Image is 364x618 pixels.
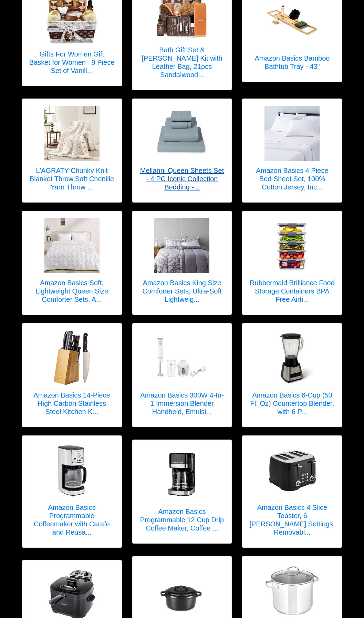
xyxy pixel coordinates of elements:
a: Amazon Basics 6-Cup (50 Fl. Oz) Countertop Blender, with 6 Pre-Programmed Functions, Pulse, Ice C... [249,330,335,420]
h5: Amazon Basics King Size Comforter Sets, Ultra-Soft Lightweig... [139,279,225,303]
h5: Amazon Basics 4 Piece Bed Sheet Set, 100% Cotton Jersey, Inc... [249,166,335,191]
h5: Amazon Basics Programmable Coffeemaker with Carafe and Reusa... [29,503,115,536]
a: Amazon Basics Programmable 12 Cup Drip Coffee Maker, Coffee Machine with Glass Coffee Pot (1.9 Qt... [139,447,225,536]
h5: Amazon Basics Bamboo Bathtub Tray - 43" [249,54,335,71]
h5: Mellanni Queen Sheets Set - 4 PC Iconic Collection Bedding -... [139,166,225,191]
h5: Amazon Basics 6-Cup (50 Fl. Oz) Countertop Blender, with 6 P... [249,391,335,416]
img: Rubbermaid Brilliance Food Storage Containers BPA Free Airtight Lids Ideal for Lunch Meal Prep & ... [264,218,320,273]
img: Amazon Basics 4 Piece Bed Sheet Set, 100% Cotton Jersey, Includes Super Soft, Flat and Fitted She... [264,106,320,161]
a: Amazon Basics King Size Comforter Sets, Ultra-Soft Lightweight Microfiber Reversible 3-Piece Bedd... [139,218,225,308]
img: Amazon Basics 4 Slice Toaster, 6 Browning Settings, Removable Crumb Tray, Bagel and Defrost Funct... [264,443,320,498]
a: Mellanni Queen Sheets Set - 4 PC Iconic Collection Bedding - Hotel Luxury, Extra Soft, Cooling Be... [139,106,225,195]
h5: Amazon Basics 4 Slice Toaster, 6 [PERSON_NAME] Settings, Removabl... [249,503,335,536]
img: Amazon Basics Soft, Lightweight Queen Size Comforter Sets, All-Season Down-Alternative 3-Piece Be... [44,218,100,273]
h5: Amazon Basics 300W 4-In-1 Immersion Blender Handheld, Emulsi... [139,391,225,416]
h5: Bath Gift Set & [PERSON_NAME] Kit with Leather Bag, 21pcs Sandalwood... [139,46,225,79]
img: Amazon Basics King Size Comforter Sets, Ultra-Soft Lightweight Microfiber Reversible 3-Piece Bedd... [154,218,209,273]
a: Amazon Basics 4 Piece Bed Sheet Set, 100% Cotton Jersey, Includes Super Soft, Flat and Fitted She... [249,106,335,195]
a: Rubbermaid Brilliance Food Storage Containers BPA Free Airtight Lids Ideal for Lunch Meal Prep & ... [249,218,335,308]
h5: Amazon Basics Soft, Lightweight Queen Size Comforter Sets, A... [29,279,115,303]
img: Amazon Basics 6-Cup (50 Fl. Oz) Countertop Blender, with 6 Pre-Programmed Functions, Pulse, Ice C... [264,330,320,385]
h5: Amazon Basics 14-Piece High Carbon Stainless Steel Kitchen K... [29,391,115,416]
a: Amazon Basics 4 Slice Toaster, 6 Browning Settings, Removable Crumb Tray, Bagel and Defrost Funct... [249,443,335,540]
a: Amazon Basics Soft, Lightweight Queen Size Comforter Sets, All-Season Down-Alternative 3-Piece Be... [29,218,115,308]
img: Amazon Basics 300W 4-In-1 Immersion Blender Handheld, Emulsion Blender With Blending Stick, Whisk... [154,330,209,385]
img: L'AGRATY Chunky Knit Blanket Throw,Soft Chenille Yarn Throw 50x60，Handmade Thick Cable Knit Croch... [44,106,100,161]
a: Amazon Basics Programmable Coffeemaker with Carafe and Reusable Filter, Stainless Steel, 12 Cups,... [29,443,115,540]
h5: Gifts For Women Gift Basket for Women– 9 Piece Set of Vanill... [29,50,115,75]
img: Amazon Basics Programmable Coffeemaker with Carafe and Reusable Filter, Stainless Steel, 12 Cups,... [44,443,100,498]
img: Amazon Basics Programmable 12 Cup Drip Coffee Maker, Coffee Machine with Glass Coffee Pot (1.9 Qt... [154,447,209,502]
h5: Rubbermaid Brilliance Food Storage Containers BPA Free Airti... [249,279,335,303]
a: Amazon Basics 300W 4-In-1 Immersion Blender Handheld, Emulsion Blender With Blending Stick, Whisk... [139,330,225,420]
a: L'AGRATY Chunky Knit Blanket Throw,Soft Chenille Yarn Throw 50x60，Handmade Thick Cable Knit Croch... [29,106,115,195]
img: Mellanni Queen Sheets Set - 4 PC Iconic Collection Bedding - Hotel Luxury, Extra Soft, Cooling Be... [154,109,209,158]
img: Amazon Basics 14-Piece High Carbon Stainless Steel Kitchen Knife Set with Sharpener and Pinewood ... [44,330,100,385]
h5: Amazon Basics Programmable 12 Cup Drip Coffee Maker, Coffee ... [139,507,225,532]
a: Amazon Basics 14-Piece High Carbon Stainless Steel Kitchen Knife Set with Sharpener and Pinewood ... [29,330,115,420]
h5: L'AGRATY Chunky Knit Blanket Throw,Soft Chenille Yarn Throw ... [29,166,115,191]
